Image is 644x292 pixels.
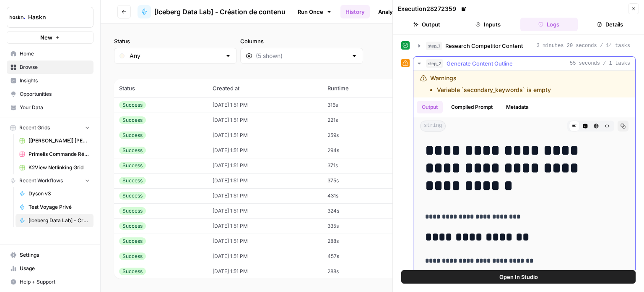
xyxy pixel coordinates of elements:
[20,265,90,272] span: Usage
[119,268,146,275] div: Success
[119,222,146,230] div: Success
[119,101,146,109] div: Success
[20,251,90,259] span: Settings
[208,203,322,218] td: [DATE] 1:51 PM
[398,5,468,13] div: Execution 28272359
[322,203,402,218] td: 324s
[445,42,523,50] span: Research Competitor Content
[322,249,402,264] td: 457s
[322,234,402,249] td: 288s
[114,37,237,45] label: Status
[119,253,146,260] div: Success
[537,42,630,50] span: 3 minutes 20 seconds / 14 tasks
[398,18,456,31] button: Output
[154,7,286,17] span: [Iceberg Data Lab] - Création de contenu
[208,158,322,173] td: [DATE] 1:51 PM
[322,173,402,188] td: 375s
[7,7,93,28] button: Workspace: Haskn
[208,128,322,143] td: [DATE] 1:51 PM
[19,177,63,184] span: Recent Workflows
[520,18,578,31] button: Logs
[7,275,93,289] button: Help + Support
[256,52,348,60] input: (5 shown)
[292,5,337,19] a: Run Once
[581,18,639,31] button: Details
[16,161,93,174] a: K2View Netlinking Grid
[119,192,146,200] div: Success
[20,63,90,71] span: Browse
[208,188,322,203] td: [DATE] 1:51 PM
[430,74,551,94] div: Warnings
[447,59,513,68] span: Generate Content Outline
[29,164,90,171] span: K2View Netlinking Grid
[138,5,286,18] a: [Iceberg Data Lab] - Création de contenu
[119,177,146,184] div: Success
[459,18,517,31] button: Inputs
[20,50,90,58] span: Home
[499,273,538,281] span: Open In Studio
[446,101,498,113] button: Compiled Prompt
[28,13,79,21] span: Haskn
[119,207,146,215] div: Success
[322,264,402,279] td: 288s
[20,90,90,98] span: Opportunities
[426,59,443,68] span: step_2
[119,116,146,124] div: Success
[29,137,90,145] span: [[PERSON_NAME]] [PERSON_NAME] & [PERSON_NAME] Test Grid (2)
[570,60,630,67] span: 55 seconds / 1 tasks
[119,147,146,154] div: Success
[501,101,534,113] button: Metadata
[16,187,93,200] a: Dyson v3
[114,79,208,97] th: Status
[322,143,402,158] td: 294s
[208,97,322,113] td: [DATE] 1:51 PM
[208,113,322,128] td: [DATE] 1:51 PM
[10,10,25,25] img: Haskn Logo
[417,101,443,113] button: Output
[20,104,90,111] span: Your Data
[7,174,93,187] button: Recent Workflows
[19,124,50,132] span: Recent Grids
[322,128,402,143] td: 259s
[7,248,93,262] a: Settings
[208,143,322,158] td: [DATE] 1:51 PM
[29,203,90,211] span: Test Voyage Privé
[7,121,93,134] button: Recent Grids
[240,37,363,45] label: Columns
[7,87,93,101] a: Opportunities
[130,52,221,60] input: Any
[29,190,90,197] span: Dyson v3
[40,33,52,42] span: New
[437,86,551,94] li: Variable `secondary_keywords` is empty
[426,42,442,50] span: step_1
[7,262,93,275] a: Usage
[16,214,93,227] a: [Iceberg Data Lab] - Création de contenu
[208,79,322,97] th: Created at
[208,173,322,188] td: [DATE] 1:51 PM
[413,39,635,53] button: 3 minutes 20 seconds / 14 tasks
[7,101,93,114] a: Your Data
[208,249,322,264] td: [DATE] 1:51 PM
[20,77,90,84] span: Insights
[420,121,446,132] span: string
[322,113,402,128] td: 221s
[16,134,93,147] a: [[PERSON_NAME]] [PERSON_NAME] & [PERSON_NAME] Test Grid (2)
[119,132,146,139] div: Success
[208,218,322,234] td: [DATE] 1:51 PM
[322,158,402,173] td: 371s
[322,79,402,97] th: Runtime
[29,217,90,224] span: [Iceberg Data Lab] - Création de contenu
[16,200,93,214] a: Test Voyage Privé
[373,5,408,18] a: Analytics
[20,278,90,286] span: Help + Support
[7,74,93,87] a: Insights
[340,5,370,18] a: History
[16,147,93,161] a: Primelis Commande Rédaction Netlinking (2).csv
[322,97,402,113] td: 316s
[119,237,146,245] div: Success
[322,188,402,203] td: 431s
[7,47,93,61] a: Home
[7,31,93,44] button: New
[413,57,635,70] button: 55 seconds / 1 tasks
[322,218,402,234] td: 335s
